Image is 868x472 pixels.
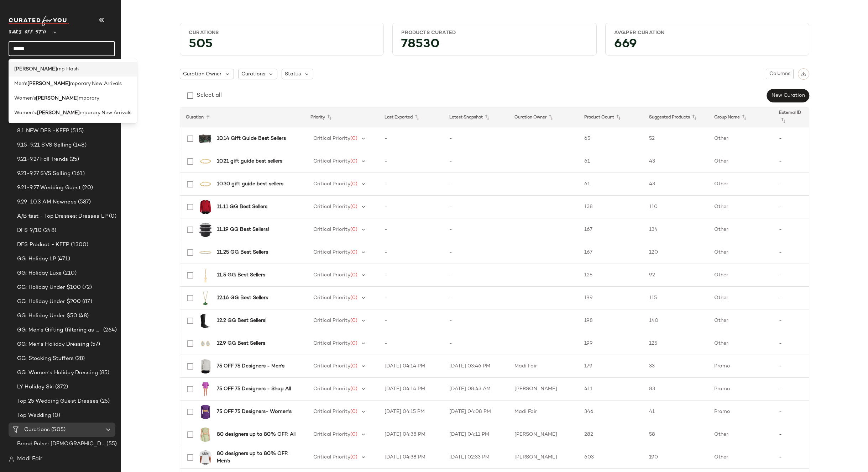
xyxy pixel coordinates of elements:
[189,30,375,36] div: Curations
[509,401,579,423] td: Madi Fair
[608,39,806,52] div: 669
[313,250,350,255] span: Critical Priority
[444,378,508,401] td: [DATE] 08:43 AM
[379,150,444,173] td: -
[708,423,773,446] td: Other
[198,223,213,237] img: 0400017819524
[350,455,357,460] span: (0)
[17,155,68,164] span: 9.21-9.27 Fall Trends
[72,141,87,149] span: (148)
[217,249,268,256] b: 11.25 GG Best Sellers
[579,332,643,355] td: 199
[708,355,773,378] td: Promo
[198,314,213,328] img: 0400022261493
[579,309,643,332] td: 198
[197,91,222,100] div: Select all
[379,241,444,264] td: -
[17,227,42,235] span: DFS 9/10
[579,378,643,401] td: 411
[9,16,69,26] img: cfy_white_logo.C9jOOHJF.svg
[614,30,800,36] div: Avg.per Curation
[379,218,444,241] td: -
[217,226,269,233] b: 11.19 GG Best Sellers!
[509,107,579,127] th: Curation Owner
[313,159,350,164] span: Critical Priority
[14,80,27,87] span: Men's
[80,109,131,117] span: mporary New Arrivals
[313,432,350,437] span: Critical Priority
[379,107,444,127] th: Last Exported
[773,401,809,423] td: -
[643,127,708,150] td: 52
[313,227,350,232] span: Critical Priority
[773,355,809,378] td: -
[62,269,77,277] span: (210)
[313,455,350,460] span: Critical Priority
[643,150,708,173] td: 43
[379,309,444,332] td: -
[643,401,708,423] td: 41
[17,141,72,149] span: 9.15-9.21 SVS Selling
[98,369,110,377] span: (85)
[769,71,790,77] span: Columns
[708,173,773,196] td: Other
[444,355,508,378] td: [DATE] 03:46 PM
[773,332,809,355] td: -
[579,173,643,196] td: 61
[350,204,357,210] span: (0)
[643,332,708,355] td: 125
[17,283,81,292] span: GG: Holiday Under $100
[198,450,213,465] img: 0400022391896_WHITEBLACK
[285,70,301,78] span: Status
[305,107,379,127] th: Priority
[17,455,42,463] span: Madi Fair
[708,196,773,218] td: Other
[773,446,809,469] td: -
[81,184,93,192] span: (20)
[198,336,213,351] img: 0400022192157
[773,378,809,401] td: -
[350,136,357,141] span: (0)
[444,332,508,355] td: -
[444,150,508,173] td: -
[350,386,357,392] span: (0)
[350,181,357,187] span: (0)
[643,196,708,218] td: 110
[313,341,350,346] span: Critical Priority
[14,109,37,117] span: Women's:
[17,170,70,178] span: 9.21-9.27 SVS Selling
[54,383,68,391] span: (372)
[217,271,265,279] b: 11.5 GG Best Sellers
[74,355,85,363] span: (28)
[350,409,357,414] span: (0)
[17,312,77,320] span: GG: Holiday Under $50
[313,409,350,414] span: Critical Priority
[444,196,508,218] td: -
[350,432,357,437] span: (0)
[313,272,350,278] span: Critical Priority
[313,181,350,187] span: Critical Priority
[643,264,708,287] td: 92
[579,150,643,173] td: 61
[773,241,809,264] td: -
[217,431,296,438] b: 80 designers up to 80% OFF: All
[350,272,357,278] span: (0)
[217,135,286,142] b: 10.14 Gift Guide Best Sellers
[217,180,283,188] b: 10.30 gift guide best sellers
[350,159,357,164] span: (0)
[509,355,579,378] td: Madi Fair
[509,378,579,401] td: [PERSON_NAME]
[198,245,213,260] img: 0400017998870_5TCWYELLOWGOLD
[444,107,508,127] th: Latest Snapshot
[17,369,98,377] span: GG: Women's Holiday Dressing
[198,291,213,305] img: 0400019529111
[17,241,69,249] span: DFS Product - KEEP
[217,362,284,370] b: 75 OFF 75 Designers - Men's
[183,39,381,52] div: 505
[708,127,773,150] td: Other
[379,332,444,355] td: -
[217,317,267,324] b: 12.2 GG Best Sellers!
[183,70,221,78] span: Curation Owner
[81,298,92,306] span: (87)
[773,309,809,332] td: -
